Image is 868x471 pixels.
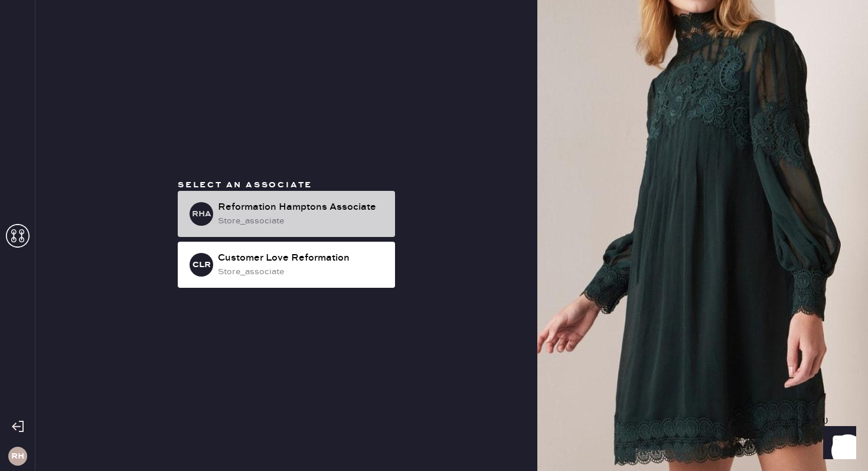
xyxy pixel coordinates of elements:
[11,452,24,460] h3: RH
[218,265,386,278] div: store_associate
[192,261,211,269] h3: CLR
[218,200,386,215] div: Reformation Hamptons Associate
[812,418,863,469] iframe: Front Chat
[218,215,386,228] div: store_associate
[192,210,211,218] h3: RHA
[218,251,386,265] div: Customer Love Reformation
[178,180,312,190] span: Select an associate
